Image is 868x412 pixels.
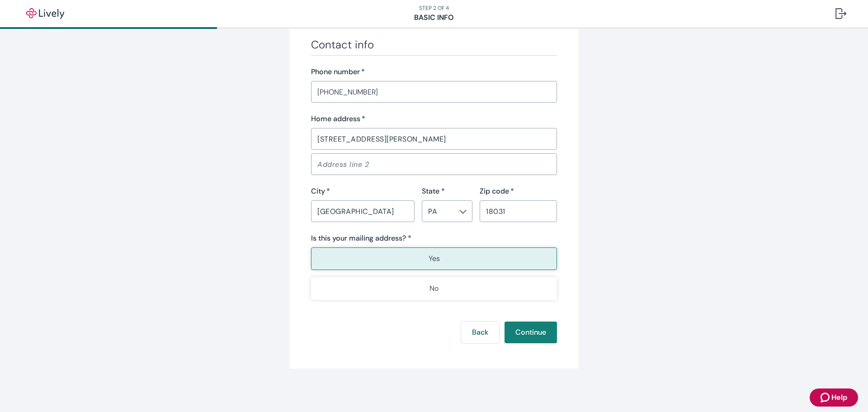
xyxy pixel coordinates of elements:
[461,322,499,343] button: Back
[311,114,365,124] label: Home address
[480,202,557,220] input: Zip code
[311,83,557,101] input: (555) 555-5555
[831,392,847,403] span: Help
[429,253,440,264] p: Yes
[828,3,854,24] button: Log out
[459,208,467,215] svg: Chevron icon
[425,205,455,218] input: --
[480,186,514,197] label: Zip code
[821,392,831,403] svg: Zendesk support icon
[422,186,445,197] label: State *
[20,8,71,19] img: Lively
[311,155,557,173] input: Address line 2
[458,207,467,216] button: Open
[311,202,415,220] input: City
[311,66,365,77] label: Phone number
[429,283,439,294] p: No
[311,186,330,197] label: City
[311,130,557,148] input: Address line 1
[505,322,557,343] button: Continue
[311,233,411,244] label: Is this your mailing address? *
[810,388,858,407] button: Zendesk support iconHelp
[311,38,557,52] h3: Contact info
[311,247,557,270] button: Yes
[311,277,557,300] button: No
